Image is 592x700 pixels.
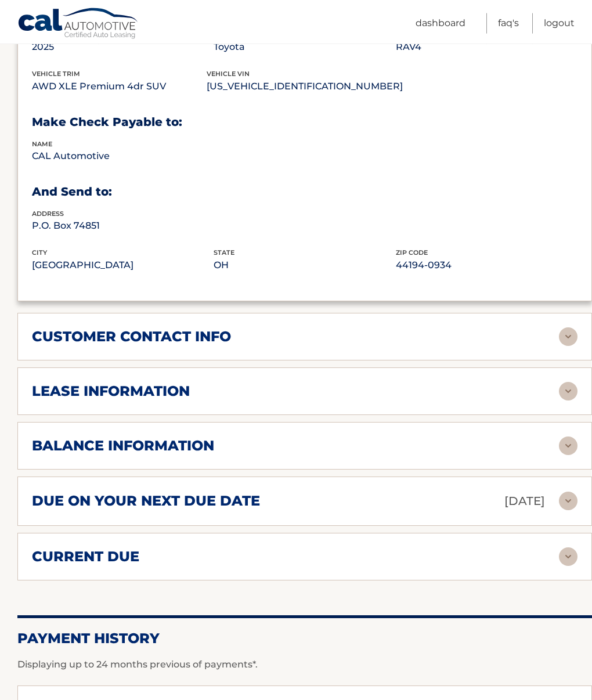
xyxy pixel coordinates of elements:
p: 2025 [32,39,214,55]
p: OH [214,257,395,273]
span: vehicle trim [32,70,80,78]
p: [GEOGRAPHIC_DATA] [32,257,214,273]
img: accordion-rest.svg [559,327,577,346]
span: city [32,248,47,257]
h2: current due [32,548,139,565]
p: Displaying up to 24 months previous of payments*. [17,658,592,672]
img: accordion-rest.svg [559,547,577,566]
p: Toyota [214,39,395,55]
h2: customer contact info [32,328,231,345]
span: zip code [396,248,428,257]
p: 44194-0934 [396,257,577,273]
span: name [32,140,52,148]
span: state [214,248,234,257]
img: accordion-rest.svg [559,492,577,510]
a: Dashboard [416,13,465,34]
h2: lease information [32,383,190,400]
a: FAQ's [498,13,519,34]
img: accordion-rest.svg [559,436,577,455]
p: AWD XLE Premium 4dr SUV [32,78,207,95]
span: vehicle vin [207,70,250,78]
h2: balance information [32,437,214,454]
a: Cal Automotive [17,8,139,41]
h2: Payment History [17,630,592,647]
img: accordion-rest.svg [559,382,577,400]
p: [US_VEHICLE_IDENTIFICATION_NUMBER] [207,78,403,95]
p: RAV4 [396,39,577,55]
span: address [32,210,64,218]
h2: due on your next due date [32,492,260,510]
a: Logout [544,13,575,34]
p: [DATE] [504,491,545,511]
p: P.O. Box 74851 [32,218,214,234]
h3: And Send to: [32,185,577,199]
p: CAL Automotive [32,148,214,164]
h3: Make Check Payable to: [32,115,577,129]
